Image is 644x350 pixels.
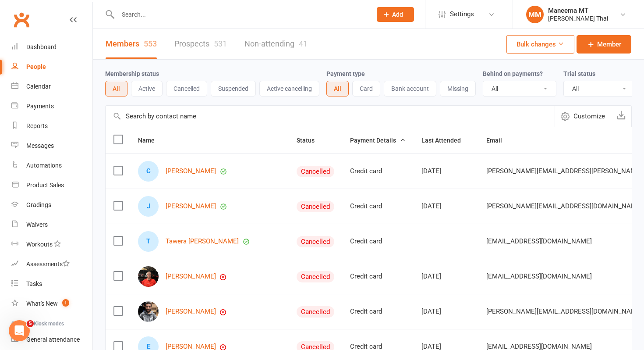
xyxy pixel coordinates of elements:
[26,162,62,169] div: Automations
[563,70,595,77] label: Trial status
[26,221,48,228] div: Waivers
[11,77,92,96] a: Calendar
[11,254,92,274] a: Assessments
[11,215,92,235] a: Waivers
[350,137,406,144] span: Payment Details
[548,14,608,22] div: [PERSON_NAME] Thai
[526,6,544,23] div: MM
[297,306,334,318] div: Cancelled
[11,136,92,156] a: Messages
[483,70,543,77] label: Behind on payments?
[421,168,471,175] div: [DATE]
[211,81,256,96] button: Suspended
[350,135,406,146] button: Payment Details
[350,168,406,175] div: Credit card
[577,35,631,54] a: Member
[106,29,157,59] a: Members553
[26,103,54,110] div: Payments
[555,106,611,127] button: Customize
[11,116,92,136] a: Reports
[214,39,227,48] div: 531
[26,122,48,129] div: Reports
[166,203,216,210] a: [PERSON_NAME]
[350,273,406,280] div: Credit card
[166,238,239,245] a: Tawera [PERSON_NAME]
[106,106,555,127] input: Search by contact name
[166,81,207,96] button: Cancelled
[166,273,216,280] a: [PERSON_NAME]
[9,320,30,341] iframe: Intercom live chat
[297,166,334,177] div: Cancelled
[392,11,403,18] span: Add
[259,81,319,96] button: Active cancelling
[352,81,380,96] button: Card
[27,320,34,327] span: 5
[350,238,406,245] div: Credit card
[138,231,159,252] div: T
[486,137,512,144] span: Email
[421,308,471,315] div: [DATE]
[548,7,608,14] div: Maneema MT
[11,274,92,294] a: Tasks
[166,168,216,175] a: [PERSON_NAME]
[11,37,92,57] a: Dashboard
[297,236,334,247] div: Cancelled
[11,235,92,254] a: Workouts
[11,330,92,350] a: General attendance kiosk mode
[105,81,127,96] button: All
[11,96,92,116] a: Payments
[11,294,92,314] a: What's New1
[11,9,32,31] a: Clubworx
[486,233,592,250] span: [EMAIL_ADDRESS][DOMAIN_NAME]
[299,39,308,48] div: 41
[297,271,334,282] div: Cancelled
[11,57,92,77] a: People
[384,81,436,96] button: Bank account
[138,135,164,146] button: Name
[244,29,308,59] a: Non-attending41
[421,203,471,210] div: [DATE]
[26,241,53,248] div: Workouts
[350,308,406,315] div: Credit card
[26,280,42,287] div: Tasks
[131,81,163,96] button: Active
[506,35,574,54] button: Bulk changes
[486,135,512,146] button: Email
[11,175,92,195] a: Product Sales
[486,303,642,320] span: [PERSON_NAME][EMAIL_ADDRESS][DOMAIN_NAME]
[174,29,227,59] a: Prospects531
[326,70,365,77] label: Payment type
[26,300,58,307] div: What's New
[486,268,592,285] span: [EMAIL_ADDRESS][DOMAIN_NAME]
[573,111,605,121] span: Customize
[297,135,324,146] button: Status
[486,198,642,214] span: [PERSON_NAME][EMAIL_ADDRESS][DOMAIN_NAME]
[421,273,471,280] div: [DATE]
[26,83,51,90] div: Calendar
[421,137,471,144] span: Last Attended
[26,43,57,50] div: Dashboard
[62,299,69,307] span: 1
[440,81,476,96] button: Missing
[11,195,92,215] a: Gradings
[350,203,406,210] div: Credit card
[26,336,80,343] div: General attendance
[26,182,64,189] div: Product Sales
[297,137,324,144] span: Status
[26,142,54,149] div: Messages
[138,196,159,217] div: J
[138,161,159,182] div: C
[11,156,92,175] a: Automations
[597,39,621,50] span: Member
[26,261,70,268] div: Assessments
[26,201,51,208] div: Gradings
[26,63,46,70] div: People
[115,8,365,21] input: Search...
[166,308,216,315] a: [PERSON_NAME]
[377,7,414,22] button: Add
[421,135,471,146] button: Last Attended
[138,137,164,144] span: Name
[105,70,159,77] label: Membership status
[326,81,349,96] button: All
[450,4,474,24] span: Settings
